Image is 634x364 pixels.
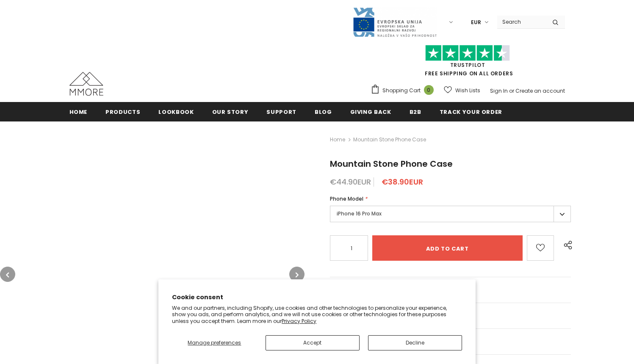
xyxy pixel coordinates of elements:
span: Lookbook [158,108,194,116]
a: B2B [410,102,421,121]
p: We and our partners, including Shopify, use cookies and other technologies to personalize your ex... [172,305,462,325]
a: Track your order [440,102,502,121]
a: support [266,102,296,121]
button: Accept [266,335,360,350]
img: MMORE Cases [69,72,103,96]
a: Javni Razpis [352,18,437,25]
a: Sign In [490,87,508,94]
a: Products [105,102,140,121]
button: Manage preferences [172,335,257,350]
a: Privacy Policy [282,317,316,325]
span: support [266,108,296,116]
span: €38.90EUR [382,176,423,187]
span: Track your order [440,108,502,116]
span: 0 [424,85,434,95]
span: Mountain Stone Phone Case [353,135,426,145]
a: Shopping Cart 0 [371,84,438,97]
a: Create an account [515,87,565,94]
img: Trust Pilot Stars [425,45,510,61]
span: EUR [471,18,481,27]
a: Wish Lists [444,83,480,98]
span: Manage preferences [188,339,241,346]
a: Blog [315,102,332,121]
img: Javni Razpis [352,7,437,38]
span: €44.90EUR [330,176,371,187]
a: Giving back [350,102,391,121]
span: Our Story [212,108,249,116]
a: Trustpilot [450,61,485,69]
input: Add to cart [372,235,523,261]
a: Our Story [212,102,249,121]
a: Lookbook [158,102,194,121]
span: Blog [315,108,332,116]
label: iPhone 16 Pro Max [330,206,571,222]
span: Products [105,108,140,116]
span: B2B [410,108,421,116]
span: Phone Model [330,195,363,202]
span: or [509,87,514,94]
h2: Cookie consent [172,293,462,302]
span: Shopping Cart [382,86,421,95]
a: General Questions [330,277,571,303]
a: Home [330,135,345,145]
input: Search Site [497,16,546,28]
span: FREE SHIPPING ON ALL ORDERS [371,49,565,77]
button: Decline [368,335,462,350]
span: Home [69,108,88,116]
span: Giving back [350,108,391,116]
span: Mountain Stone Phone Case [330,158,453,170]
a: Home [69,102,88,121]
span: Wish Lists [455,86,480,95]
